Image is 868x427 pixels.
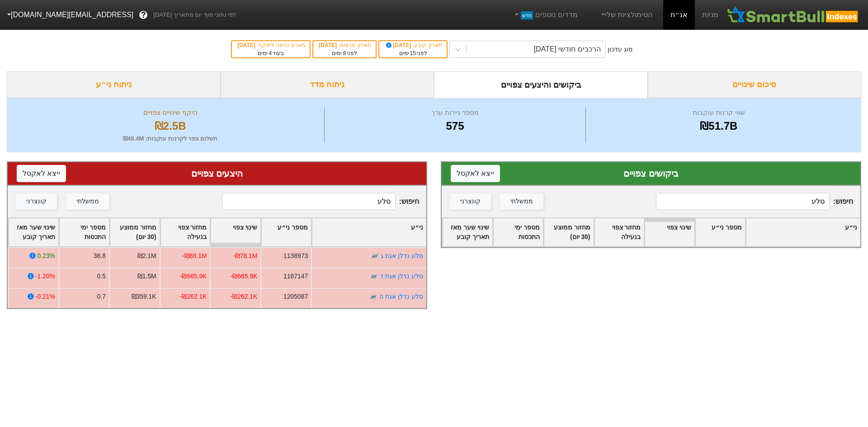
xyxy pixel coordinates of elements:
[76,197,99,206] div: ממשלתי
[26,197,47,206] div: קונצרני
[318,41,371,49] div: תאריך פרסום :
[343,50,346,56] span: 8
[451,165,500,182] button: ייצא לאקסל
[283,272,308,281] div: 1167147
[110,218,160,246] div: Toggle SortBy
[588,118,849,134] div: ₪51.7B
[211,218,260,246] div: Toggle SortBy
[594,218,644,246] div: Toggle SortBy
[182,251,207,261] div: -₪88.1M
[236,49,305,57] div: בעוד ימים
[19,108,322,118] div: היקף שינויים צפויים
[180,292,207,301] div: -₪262.1K
[137,251,156,261] div: ₪2.1M
[460,197,481,206] div: קונצרני
[384,49,442,57] div: לפני ימים
[94,251,106,261] div: 36.8
[369,292,378,301] img: tase link
[596,6,656,24] a: הסימולציות שלי
[221,71,434,98] div: ניתוח מדד
[327,108,583,118] div: מספר ניירות ערך
[233,251,257,261] div: -₪78.1M
[9,218,58,246] div: Toggle SortBy
[318,49,371,57] div: לפני ימים
[656,193,853,210] span: חיפוש :
[236,41,305,49] div: תאריך כניסה לתוקף :
[384,41,442,49] div: תאריך קובע :
[451,167,851,180] div: ביקושים צפויים
[746,218,860,246] div: Toggle SortBy
[319,42,338,48] span: [DATE]
[231,292,258,301] div: -₪262.1K
[283,251,308,261] div: 1138973
[534,44,601,55] div: הרכבים חודשי [DATE]
[160,218,210,246] div: Toggle SortBy
[370,252,379,261] img: tase link
[237,42,257,48] span: [DATE]
[153,10,236,19] span: לפי נתוני סוף יום מתאריך [DATE]
[588,108,849,118] div: שווי קרנות עוקבות
[180,272,207,281] div: -₪665.9K
[17,167,417,180] div: היצעים צפויים
[645,218,694,246] div: Toggle SortBy
[312,218,426,246] div: Toggle SortBy
[222,193,419,210] span: חיפוש :
[59,218,109,246] div: Toggle SortBy
[500,193,543,210] button: ממשלתי
[261,218,311,246] div: Toggle SortBy
[608,45,632,54] div: סוג עדכון
[19,118,322,134] div: ₪2.5B
[544,218,594,246] div: Toggle SortBy
[222,193,396,210] input: 448 רשומות...
[380,272,423,280] a: סלע נדלן אגח ד
[381,252,423,259] a: סלע נדלן אגח ג
[493,218,543,246] div: Toggle SortBy
[283,292,308,301] div: 1205087
[66,193,109,210] button: ממשלתי
[137,272,156,281] div: ₪1.5M
[231,272,258,281] div: -₪665.9K
[369,272,378,281] img: tase link
[37,251,55,261] div: 0.23%
[443,218,492,246] div: Toggle SortBy
[141,9,146,21] span: ?
[17,165,66,182] button: ייצא לאקסל
[434,71,648,98] div: ביקושים והיצעים צפויים
[16,193,57,210] button: קונצרני
[379,293,423,300] a: סלע נדלן אגח ה
[269,50,272,56] span: 4
[7,71,221,98] div: ניתוח ני״ע
[97,292,105,301] div: 0.7
[97,272,105,281] div: 0.5
[35,272,55,281] div: -1.20%
[35,292,55,301] div: -0.21%
[656,193,830,210] input: 127 רשומות...
[726,6,861,24] img: SmartBull
[648,71,862,98] div: סיכום שינויים
[19,134,322,143] div: תשלום צפוי לקרנות עוקבות : ₪49.4M
[385,42,413,48] span: [DATE]
[450,193,491,210] button: קונצרני
[510,197,533,206] div: ממשלתי
[521,11,533,19] span: חדש
[410,50,416,56] span: 15
[695,218,745,246] div: Toggle SortBy
[509,6,581,24] a: מדדים נוספיםחדש
[132,292,156,301] div: ₪359.1K
[327,118,583,134] div: 575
